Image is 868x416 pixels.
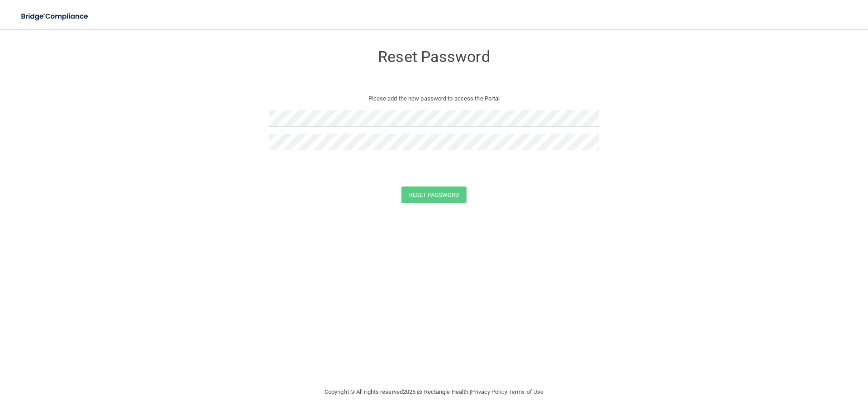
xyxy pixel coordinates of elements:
button: Reset Password [401,186,467,203]
p: Please add the new password to access the Portal [276,93,592,104]
h3: Reset Password [269,48,599,65]
a: Privacy Policy [471,388,507,395]
div: Copyright © All rights reserved 2025 @ Rectangle Health | | [269,378,599,406]
img: bridge_compliance_login_screen.278c3ca4.svg [14,7,97,26]
a: Terms of Use [509,388,543,395]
